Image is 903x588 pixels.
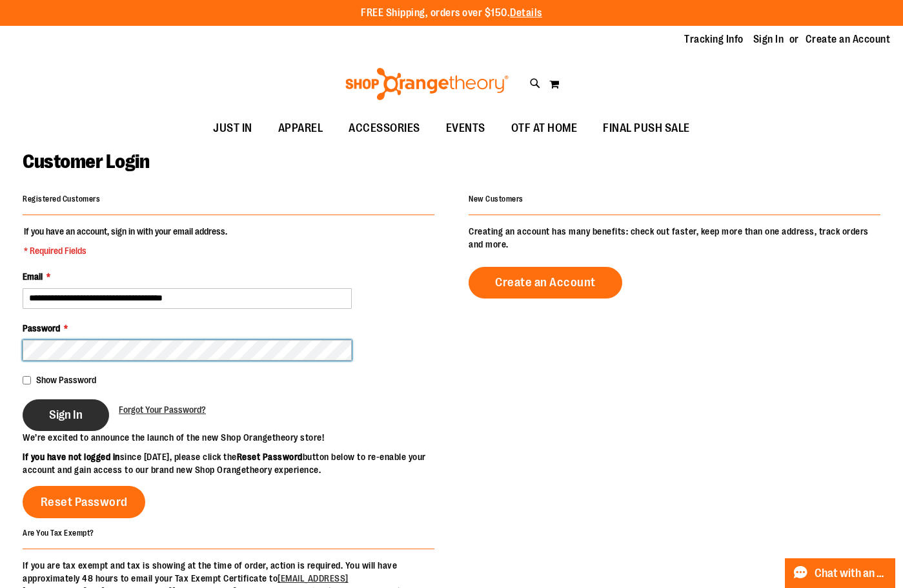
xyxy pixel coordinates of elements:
a: APPAREL [265,114,336,143]
p: We’re excited to announce the launch of the new Shop Orangetheory store! [23,431,452,444]
span: FINAL PUSH SALE [603,114,690,143]
span: Chat with an Expert [815,567,888,580]
legend: If you have an account, sign in with your email address. [23,225,228,257]
span: EVENTS [446,114,485,143]
p: FREE Shipping, orders over $150. [361,6,542,21]
span: Reset Password [41,495,128,509]
strong: Reset Password [237,452,303,462]
a: Tracking Info [684,32,744,47]
strong: If you have not logged in [23,452,120,462]
span: ACCESSORIES [349,114,420,143]
a: Create an Account [806,32,891,47]
span: APPAREL [278,114,323,143]
a: ACCESSORIES [336,114,433,143]
a: JUST IN [200,114,265,143]
span: Customer Login [23,151,149,173]
a: OTF AT HOME [498,114,591,143]
a: Reset Password [23,486,145,518]
a: FINAL PUSH SALE [590,114,703,143]
a: Create an Account [469,267,622,299]
a: Sign In [753,32,784,47]
a: Details [510,7,542,19]
a: Forgot Your Password? [119,403,206,416]
strong: Registered Customers [23,194,100,204]
span: Forgot Your Password? [119,404,206,415]
span: Password [23,323,60,333]
span: Show Password [36,375,96,385]
button: Chat with an Expert [785,558,896,588]
span: OTF AT HOME [511,114,578,143]
button: Sign In [23,399,109,431]
p: Creating an account has many benefits: check out faster, keep more than one address, track orders... [469,225,880,251]
strong: New Customers [469,194,523,204]
p: since [DATE], please click the button below to re-enable your account and gain access to our bran... [23,450,452,476]
span: * Required Fields [24,244,227,257]
a: EVENTS [433,114,498,143]
span: Email [23,271,43,282]
span: JUST IN [213,114,252,143]
span: Sign In [49,408,83,422]
span: Create an Account [495,275,596,289]
img: Shop Orangetheory [343,68,511,100]
strong: Are You Tax Exempt? [23,528,94,537]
